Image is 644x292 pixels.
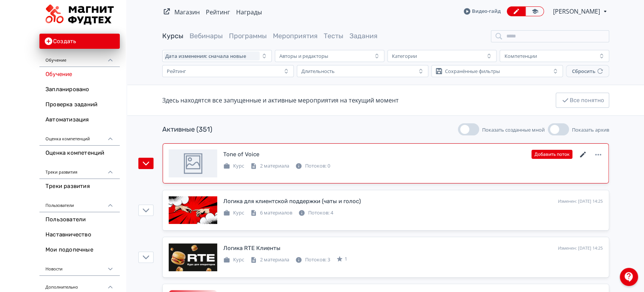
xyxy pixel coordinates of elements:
[392,53,417,59] div: Категории
[229,32,267,40] a: Программы
[566,65,609,77] button: Сбросить
[553,7,601,16] span: Анна Ивачева
[39,67,120,82] a: Обучение
[39,97,120,112] a: Проверка заданий
[504,53,537,59] div: Компетенции
[162,32,183,40] a: Курсы
[162,65,294,77] button: Рейтинг
[39,82,120,97] a: Запланировано
[167,68,186,74] div: Рейтинг
[162,124,212,135] div: Активные (351)
[223,209,244,217] div: Курс
[273,32,318,40] a: Мероприятия
[531,150,572,159] button: Добавить поток
[556,93,609,108] button: Все понятно
[324,32,343,40] a: Тесты
[279,53,328,59] div: Авторы и редакторы
[223,162,244,170] div: Курс
[500,50,609,62] button: Компетенции
[223,256,244,264] div: Курс
[39,161,120,179] div: Треки развития
[39,242,120,258] a: Мои подопечные
[250,256,289,264] div: 2 материала
[236,8,262,16] a: Награды
[482,126,545,133] span: Показать созданные мной
[39,258,120,276] div: Новости
[162,96,399,105] div: Здесь находятся все запущенные и активные мероприятия на текущий момент
[39,112,120,127] a: Автоматизация
[162,50,272,62] button: Дата изменения: сначала новые
[525,6,544,16] a: Переключиться в режим ученика
[297,65,428,77] button: Длительность
[39,212,120,227] a: Пользователи
[39,127,120,146] div: Оценка компетенций
[206,8,230,16] a: Рейтинг
[39,194,120,212] div: Пользователи
[464,8,501,15] a: Видео-гайд
[223,197,361,206] div: Логика для клиентской поддержки (чаты и голос)
[275,50,384,62] button: Авторы и редакторы
[165,53,246,59] span: Дата изменения: сначала новые
[345,255,347,263] span: 1
[387,50,497,62] button: Категории
[572,126,609,133] span: Показать архив
[250,209,292,217] div: 6 материалов
[349,32,378,40] a: Задания
[39,49,120,67] div: Обучение
[174,8,200,16] a: Магазин
[445,68,500,74] div: Сохранённые фильтры
[558,198,603,205] div: Изменен: [DATE] 14:25
[301,68,335,74] div: Длительность
[558,245,603,252] div: Изменен: [DATE] 14:25
[298,209,333,217] div: Потоков: 4
[431,65,563,77] button: Сохранённые фильтры
[39,146,120,161] a: Оценка компетенций
[223,244,280,253] div: Логика RTE Клиенты
[250,162,289,170] div: 2 материала
[39,179,120,194] a: Треки развития
[295,256,330,264] div: Потоков: 3
[39,34,120,49] button: Создать
[190,32,223,40] a: Вебинары
[39,227,120,242] a: Наставничество
[45,5,114,25] img: https://files.teachbase.ru/system/slaveaccount/52152/logo/medium-aa5ec3a18473e9a8d3a167ef8955dcbc...
[295,162,330,170] div: Потоков: 0
[223,150,259,159] div: Tone of Voice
